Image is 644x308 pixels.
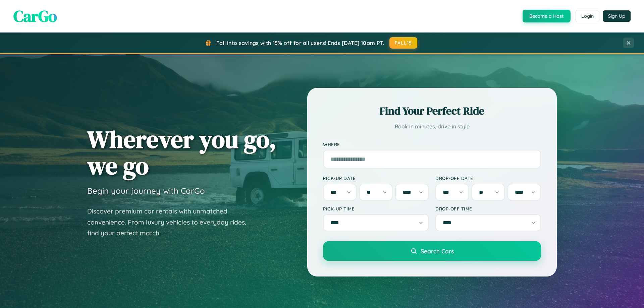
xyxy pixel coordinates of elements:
button: Sign Up [603,10,631,22]
span: CarGo [13,5,57,27]
button: Search Cars [323,241,541,261]
h1: Wherever you go, we go [87,126,276,179]
button: Login [576,10,599,22]
label: Where [323,141,541,147]
h2: Find Your Perfect Ride [323,104,541,118]
label: Drop-off Time [435,206,541,211]
label: Drop-off Date [435,175,541,181]
label: Pick-up Time [323,206,429,211]
p: Book in minutes, drive in style [323,122,541,131]
span: Search Cars [421,247,454,255]
h3: Begin your journey with CarGo [87,186,205,196]
span: Fall into savings with 15% off for all users! Ends [DATE] 10am PT. [216,40,384,46]
button: Become a Host [523,10,571,22]
button: FALL15 [389,37,418,49]
p: Discover premium car rentals with unmatched convenience. From luxury vehicles to everyday rides, ... [87,206,255,239]
label: Pick-up Date [323,175,429,181]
